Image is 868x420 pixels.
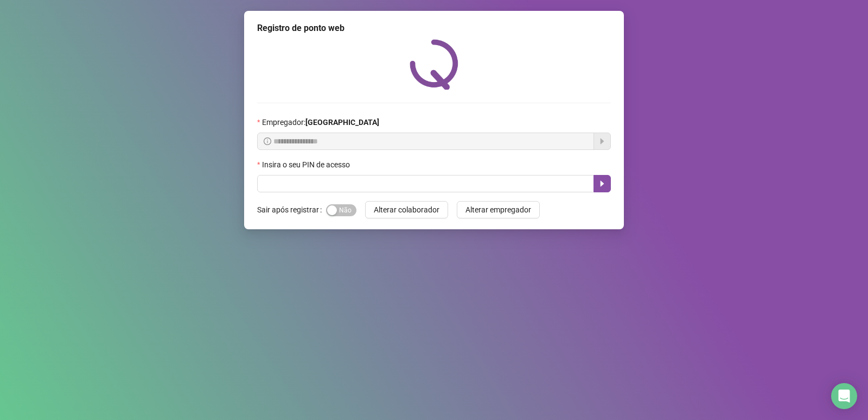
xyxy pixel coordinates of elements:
[264,137,271,145] span: info-circle
[831,383,857,409] div: Open Intercom Messenger
[257,22,611,35] div: Registro de ponto web
[257,159,357,171] label: Insira o seu PIN de acesso
[305,118,379,127] strong: [GEOGRAPHIC_DATA]
[262,116,379,128] span: Empregador :
[410,39,458,90] img: QRPoint
[374,204,439,216] span: Alterar colaborador
[598,179,607,188] span: caret-right
[465,204,531,216] span: Alterar empregador
[365,201,448,218] button: Alterar colaborador
[457,201,540,218] button: Alterar empregador
[257,201,326,218] label: Sair após registrar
